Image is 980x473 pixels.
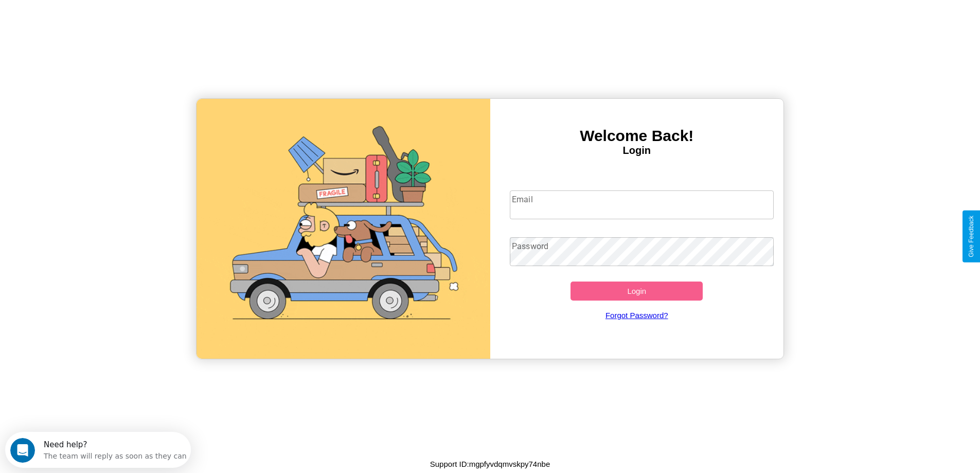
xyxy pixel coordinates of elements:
[490,145,784,156] h4: Login
[430,457,550,471] p: Support ID: mgpfyvdqmvskpy74nbe
[10,438,35,463] iframe: Intercom live chat
[4,4,191,32] div: Open Intercom Messenger
[490,127,784,145] h3: Welcome Back!
[968,216,975,257] div: Give Feedback
[505,301,769,330] a: Forgot Password?
[197,99,490,359] img: gif
[571,282,703,301] button: Login
[39,9,182,17] div: Need help?
[39,17,182,28] div: The team will reply as soon as they can
[5,432,191,468] iframe: Intercom live chat discovery launcher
